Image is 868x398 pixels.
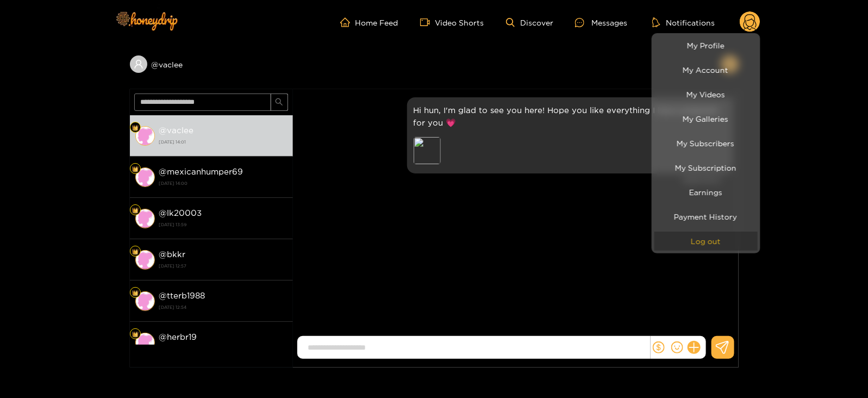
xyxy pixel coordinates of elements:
[654,207,758,226] a: Payment History
[654,36,758,55] a: My Profile
[654,134,758,153] a: My Subscribers
[654,183,758,202] a: Earnings
[654,109,758,128] a: My Galleries
[654,60,758,79] a: My Account
[654,232,758,251] button: Log out
[654,158,758,177] a: My Subscription
[654,85,758,104] a: My Videos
